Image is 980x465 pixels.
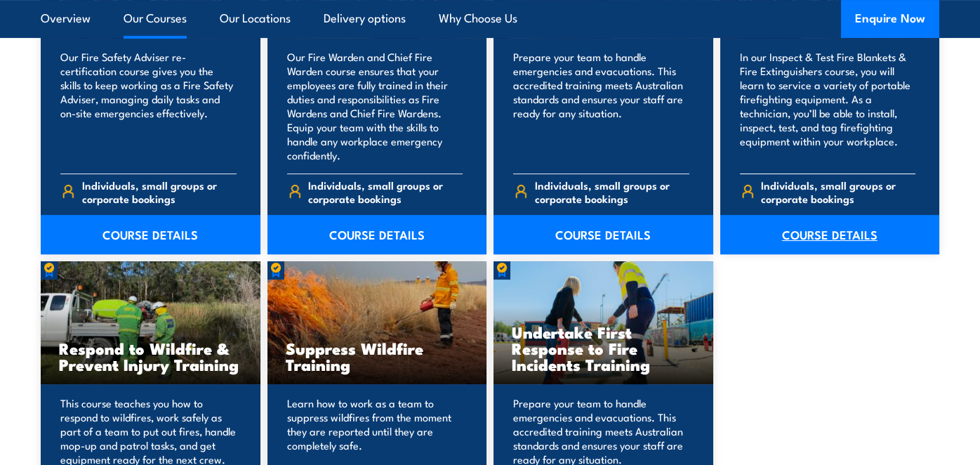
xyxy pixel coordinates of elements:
a: COURSE DETAILS [41,215,260,254]
p: In our Inspect & Test Fire Blankets & Fire Extinguishers course, you will learn to service a vari... [740,50,916,162]
p: Our Fire Safety Adviser re-certification course gives you the skills to keep working as a Fire Sa... [60,50,237,162]
a: COURSE DETAILS [494,215,713,254]
h3: Undertake First Response to Fire Incidents Training [512,324,695,372]
span: Individuals, small groups or corporate bookings [82,178,237,205]
a: COURSE DETAILS [720,215,940,254]
h3: Respond to Wildfire & Prevent Injury Training [59,340,242,372]
p: Our Fire Warden and Chief Fire Warden course ensures that your employees are fully trained in the... [287,50,463,162]
span: Individuals, small groups or corporate bookings [308,178,463,205]
h3: Suppress Wildfire Training [286,340,469,372]
a: COURSE DETAILS [267,215,487,254]
p: Prepare your team to handle emergencies and evacuations. This accredited training meets Australia... [513,50,689,162]
span: Individuals, small groups or corporate bookings [761,178,915,205]
span: Individuals, small groups or corporate bookings [535,178,689,205]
